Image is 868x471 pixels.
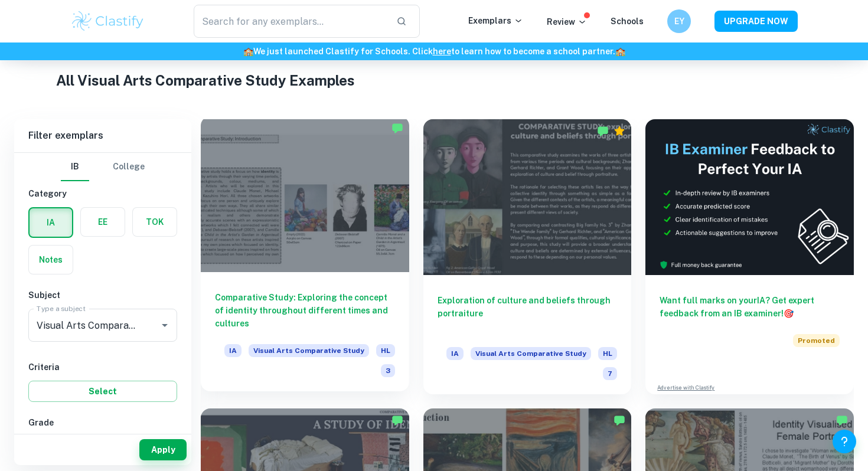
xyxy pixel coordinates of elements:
[249,344,369,357] span: Visual Arts Comparative Study
[2,45,866,58] h6: We just launched Clastify for Schools. Click to learn how to become a school partner.
[660,294,840,320] h6: Want full marks on your IA ? Get expert feedback from an IB examiner!
[784,309,794,318] span: 🎯
[667,9,691,33] button: EY
[615,47,625,56] span: 🏫
[598,347,617,360] span: HL
[833,430,856,453] button: Help and Feedback
[243,47,253,56] span: 🏫
[836,414,848,426] img: Marked
[423,119,632,394] a: Exploration of culture and beliefs through portraitureIAVisual Arts Comparative StudyHL7
[30,208,72,237] button: IA
[603,367,617,380] span: 7
[438,294,618,333] h6: Exploration of culture and beliefs through portraiture
[547,15,587,28] p: Review
[37,303,86,313] label: Type a subject
[81,208,125,236] button: EE
[113,153,145,181] button: College
[433,47,451,56] a: here
[614,125,625,137] div: Premium
[29,246,73,274] button: Notes
[376,344,395,357] span: HL
[28,381,177,402] button: Select
[714,11,798,32] button: UPGRADE NOW
[61,153,89,181] button: IB
[14,119,191,152] h6: Filter exemplars
[61,153,145,181] div: Filter type choice
[673,15,686,28] h6: EY
[391,122,403,134] img: Marked
[201,119,409,394] a: Comparative Study: Exploring the concept of identity throughout different times and culturesIAVis...
[28,416,177,429] h6: Grade
[645,119,854,275] img: Thumbnail
[28,361,177,374] h6: Criteria
[139,439,187,460] button: Apply
[611,17,644,26] a: Schools
[597,125,609,137] img: Marked
[28,187,177,200] h6: Category
[194,5,387,38] input: Search for any exemplars...
[215,291,395,330] h6: Comparative Study: Exploring the concept of identity throughout different times and cultures
[471,347,591,360] span: Visual Arts Comparative Study
[446,347,464,360] span: IA
[391,414,403,426] img: Marked
[793,334,840,347] span: Promoted
[224,344,242,357] span: IA
[156,317,173,333] button: Open
[381,364,395,377] span: 3
[645,119,854,394] a: Want full marks on yourIA? Get expert feedback from an IB examiner!PromotedAdvertise with Clastify
[70,9,145,33] img: Clastify logo
[657,384,714,392] a: Advertise with Clastify
[468,14,523,27] p: Exemplars
[28,289,177,302] h6: Subject
[56,70,812,91] h1: All Visual Arts Comparative Study Examples
[614,414,625,426] img: Marked
[133,208,177,236] button: TOK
